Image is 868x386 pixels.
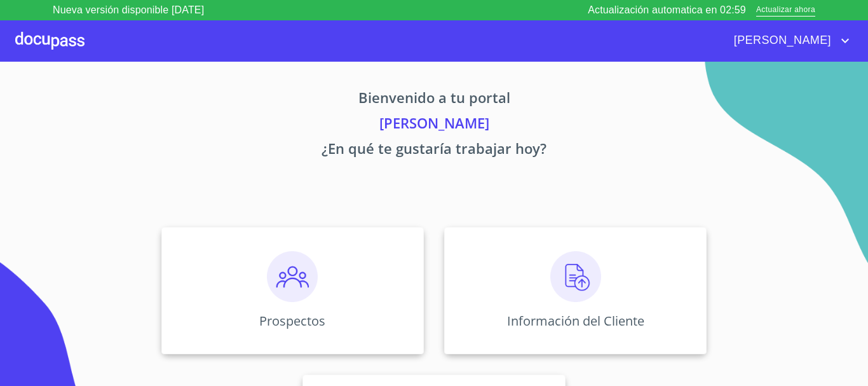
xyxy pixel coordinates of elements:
p: Nueva versión disponible [DATE] [53,3,204,18]
span: [PERSON_NAME] [724,31,837,51]
span: Actualizar ahora [756,4,815,17]
p: [PERSON_NAME] [43,113,825,138]
img: carga.png [550,251,601,302]
p: Bienvenido a tu portal [43,87,825,113]
p: Información del Cliente [507,312,644,329]
p: Actualización automatica en 02:59 [588,3,746,18]
p: ¿En qué te gustaría trabajar hoy? [43,138,825,163]
button: account of current user [724,31,853,51]
img: prospectos.png [267,251,318,302]
p: Prospectos [259,312,325,329]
